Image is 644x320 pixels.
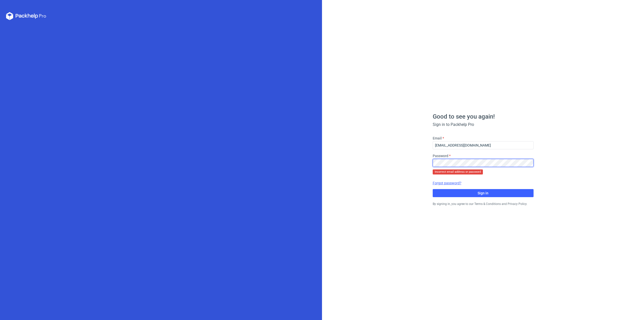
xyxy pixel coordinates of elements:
h1: Good to see you again! [433,114,534,120]
small: By signing in, you agree to our Terms & Conditions and Privacy Policy. [433,202,527,206]
small: Incorrect email address or password [433,169,483,174]
svg: Packhelp Pro [6,12,46,20]
label: Password [433,153,448,158]
span: Sign in [478,191,488,195]
a: Forgot password? [433,181,461,186]
div: Sign in to Packhelp Pro [433,122,534,128]
button: Sign in [433,189,534,197]
label: Email [433,136,442,141]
